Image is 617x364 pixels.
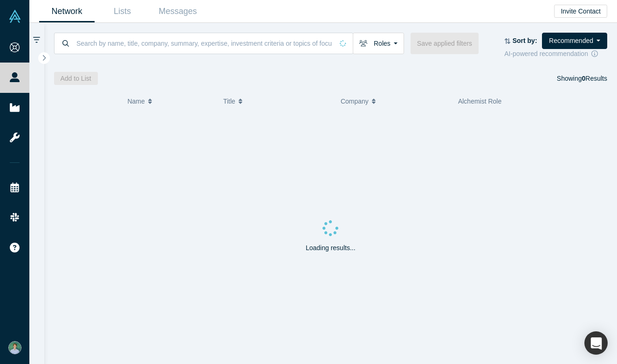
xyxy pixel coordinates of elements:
[411,33,479,54] button: Save applied filters
[127,91,144,111] span: Name
[150,0,206,22] a: Messages
[504,49,607,59] div: AI-powered recommendation
[341,91,369,111] span: Company
[8,341,21,354] img: Milo Petropoulos's Account
[554,5,607,18] button: Invite Contact
[127,91,213,111] button: Name
[8,10,21,23] img: Alchemist Vault Logo
[54,72,98,85] button: Add to List
[306,243,356,253] p: Loading results...
[223,91,331,111] button: Title
[582,75,607,82] span: Results
[95,0,150,22] a: Lists
[75,32,333,54] input: Search by name, title, company, summary, expertise, investment criteria or topics of focus
[513,37,537,44] strong: Sort by:
[341,91,448,111] button: Company
[582,75,586,82] strong: 0
[557,72,607,85] div: Showing
[458,98,501,105] span: Alchemist Role
[223,91,235,111] span: Title
[542,33,607,49] button: Recommended
[39,0,95,22] a: Network
[353,33,404,54] button: Roles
